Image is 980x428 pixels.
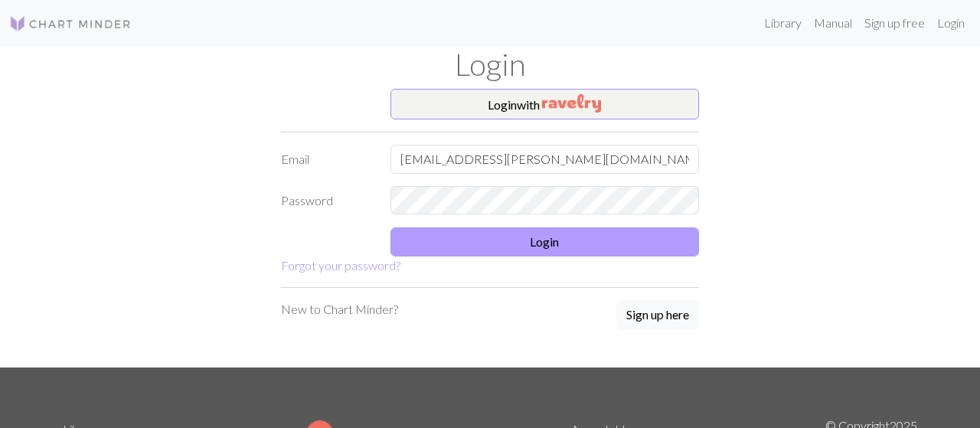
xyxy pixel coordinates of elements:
[281,300,398,319] p: New to Chart Minder?
[858,8,931,38] a: Sign up free
[808,8,858,38] a: Manual
[758,8,808,38] a: Library
[272,145,381,174] label: Email
[281,258,400,273] a: Forgot your password?
[616,300,699,331] a: Sign up here
[390,89,700,119] button: Loginwith
[272,186,381,215] label: Password
[616,300,699,329] button: Sign up here
[9,15,132,33] img: Logo
[54,46,926,83] h1: Login
[931,8,971,38] a: Login
[390,227,700,256] button: Login
[542,94,601,113] img: Ravelry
